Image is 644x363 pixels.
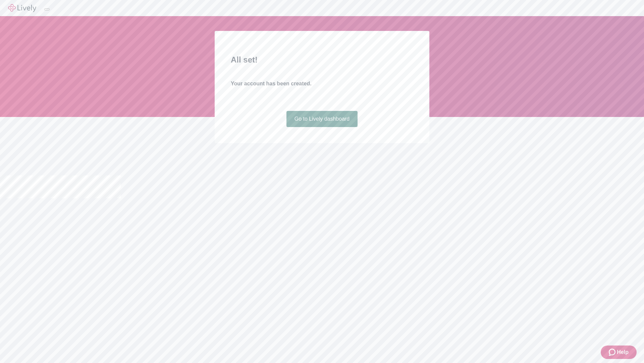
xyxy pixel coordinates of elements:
[231,54,413,66] h2: All set!
[617,348,629,356] span: Help
[8,4,36,12] img: Lively
[286,111,358,127] a: Go to Lively dashboard
[609,348,617,356] svg: Zendesk support icon
[231,80,413,88] h4: Your account has been created.
[601,346,637,359] button: Zendesk support iconHelp
[44,8,50,10] button: Log out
